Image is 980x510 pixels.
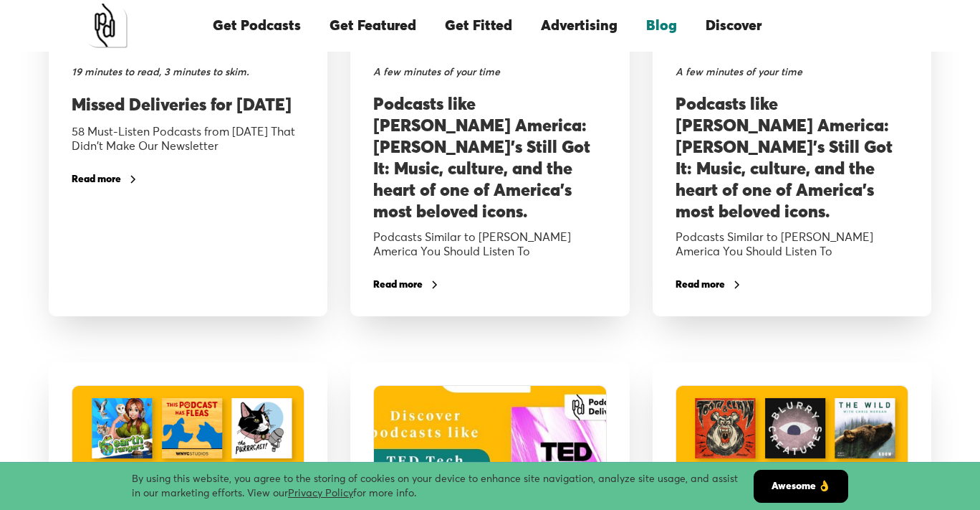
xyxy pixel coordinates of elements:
[72,65,304,80] div: 19 minutes to read, 3 minutes to skim.
[83,4,128,48] a: home
[676,94,908,223] h3: Podcasts like [PERSON_NAME] America: [PERSON_NAME]'s Still Got It: Music, culture, and the heart ...
[373,280,423,290] div: Read more
[132,472,754,501] div: By using this website, you agree to the storing of cookies on your device to enhance site navigat...
[691,1,776,50] a: Discover
[676,230,908,259] div: Podcasts Similar to [PERSON_NAME] America You Should Listen To
[72,125,304,154] div: 58 Must-Listen Podcasts from [DATE] That Didn't Make Our Newsletter
[527,1,632,50] a: Advertising
[373,94,606,223] h3: Podcasts like [PERSON_NAME] America: [PERSON_NAME]'s Still Got It: Music, culture, and the heart ...
[373,230,606,259] div: Podcasts Similar to [PERSON_NAME] America You Should Listen To
[754,470,848,503] a: Awesome 👌
[288,488,353,499] a: Privacy Policy
[676,65,908,80] div: A few minutes of your time
[632,1,691,50] a: Blog
[315,1,431,50] a: Get Featured
[431,1,527,50] a: Get Fitted
[676,280,725,290] div: Read more
[373,65,606,80] div: A few minutes of your time
[72,94,304,118] h3: Missed Deliveries for [DATE]
[72,174,121,184] div: Read more
[198,1,315,50] a: Get Podcasts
